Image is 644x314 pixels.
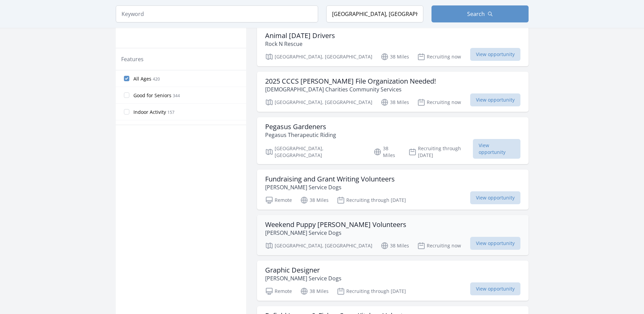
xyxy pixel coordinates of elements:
[470,191,520,204] span: View opportunity
[257,215,529,255] a: Weekend Puppy [PERSON_NAME] Volunteers [PERSON_NAME] Service Dogs [GEOGRAPHIC_DATA], [GEOGRAPHIC_...
[265,131,336,139] p: Pegasus Therapeutic Riding
[265,196,292,204] p: Remote
[153,76,160,82] span: 420
[265,53,372,61] p: [GEOGRAPHIC_DATA], [GEOGRAPHIC_DATA]
[265,274,342,282] p: [PERSON_NAME] Service Dogs
[257,72,529,112] a: 2025 CCCS [PERSON_NAME] File Organization Needed! [DEMOGRAPHIC_DATA] Charities Community Services...
[265,40,335,48] p: Rock N Rescue
[265,32,335,40] h3: Animal [DATE] Drivers
[265,98,372,106] p: [GEOGRAPHIC_DATA], [GEOGRAPHIC_DATA]
[373,145,400,159] p: 38 Miles
[470,93,520,106] span: View opportunity
[381,53,409,61] p: 38 Miles
[470,48,520,61] span: View opportunity
[417,98,461,106] p: Recruiting now
[257,26,529,66] a: Animal [DATE] Drivers Rock N Rescue [GEOGRAPHIC_DATA], [GEOGRAPHIC_DATA] 38 Miles Recruiting now ...
[265,266,342,274] h3: Graphic Designer
[265,287,292,295] p: Remote
[470,237,520,250] span: View opportunity
[265,175,395,183] h3: Fundraising and Grant Writing Volunteers
[133,92,171,99] span: Good for Seniors
[265,123,336,131] h3: Pegasus Gardeners
[417,242,461,250] p: Recruiting now
[133,75,151,82] span: All Ages
[473,139,520,159] span: View opportunity
[265,221,406,229] h3: Weekend Puppy [PERSON_NAME] Volunteers
[408,145,473,159] p: Recruiting through [DATE]
[300,196,329,204] p: 38 Miles
[300,287,329,295] p: 38 Miles
[470,282,520,295] span: View opportunity
[265,183,395,191] p: [PERSON_NAME] Service Dogs
[133,109,166,116] span: Indoor Activity
[116,5,318,22] input: Keyword
[326,5,423,22] input: Location
[467,10,485,18] span: Search
[257,117,529,164] a: Pegasus Gardeners Pegasus Therapeutic Riding [GEOGRAPHIC_DATA], [GEOGRAPHIC_DATA] 38 Miles Recrui...
[257,170,529,210] a: Fundraising and Grant Writing Volunteers [PERSON_NAME] Service Dogs Remote 38 Miles Recruiting th...
[337,196,406,204] p: Recruiting through [DATE]
[431,5,529,22] button: Search
[417,53,461,61] p: Recruiting now
[265,145,366,159] p: [GEOGRAPHIC_DATA], [GEOGRAPHIC_DATA]
[124,76,129,81] input: All Ages 420
[121,55,144,63] legend: Features
[337,287,406,295] p: Recruiting through [DATE]
[265,77,436,85] h3: 2025 CCCS [PERSON_NAME] File Organization Needed!
[124,109,129,115] input: Indoor Activity 157
[381,98,409,106] p: 38 Miles
[167,109,174,115] span: 157
[381,242,409,250] p: 38 Miles
[173,93,180,99] span: 344
[124,92,129,98] input: Good for Seniors 344
[265,229,406,237] p: [PERSON_NAME] Service Dogs
[257,261,529,301] a: Graphic Designer [PERSON_NAME] Service Dogs Remote 38 Miles Recruiting through [DATE] View opport...
[265,85,436,93] p: [DEMOGRAPHIC_DATA] Charities Community Services
[265,242,372,250] p: [GEOGRAPHIC_DATA], [GEOGRAPHIC_DATA]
